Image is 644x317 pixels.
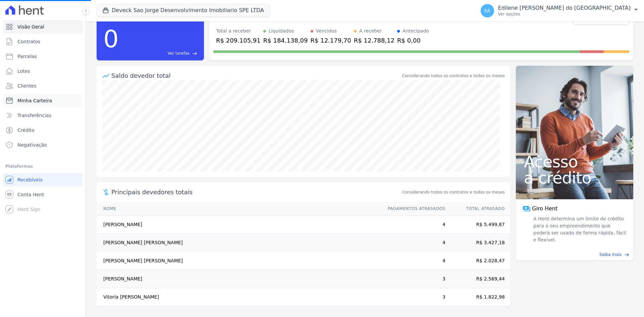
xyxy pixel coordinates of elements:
[97,4,270,17] button: Deveck Sao Jorge Desenvolvimento Imobiliario SPE LTDA
[269,28,294,35] div: Liquidados
[524,170,625,186] span: a crédito
[402,28,429,35] div: Antecipado
[446,252,510,270] td: R$ 2.028,47
[5,162,80,170] div: Plataformas
[17,176,43,183] span: Recebíveis
[17,112,51,119] span: Transferências
[97,270,381,288] td: [PERSON_NAME]
[624,252,629,257] span: east
[3,109,83,122] a: Transferências
[498,5,631,11] p: Edilene [PERSON_NAME] do [GEOGRAPHIC_DATA]
[475,1,644,20] button: EA Edilene [PERSON_NAME] do [GEOGRAPHIC_DATA] Ver opções
[168,50,190,56] span: Ver tarefas
[599,252,622,258] span: Saiba mais
[17,127,35,134] span: Crédito
[3,20,83,34] a: Visão Geral
[381,216,446,234] td: 4
[402,73,505,79] div: Considerando todos os contratos e todos os meses
[17,142,47,148] span: Negativação
[397,36,429,45] div: R$ 0,00
[17,68,30,74] span: Lotes
[402,189,505,195] span: Considerando todos os contratos e todos os meses
[311,36,351,45] div: R$ 12.179,70
[532,215,627,244] span: A Hent determina um limite de crédito para o seu empreendimento que poderá ser usado de forma ráp...
[3,123,83,137] a: Crédito
[17,23,44,30] span: Visão Geral
[3,138,83,152] a: Negativação
[97,288,381,306] td: Vitoria [PERSON_NAME]
[359,28,382,35] div: A receber
[520,252,629,258] a: Saiba mais east
[354,36,394,45] div: R$ 12.788,12
[97,252,381,270] td: [PERSON_NAME] [PERSON_NAME]
[17,83,36,89] span: Clientes
[3,94,83,107] a: Minha Carteira
[192,51,197,56] span: east
[263,36,308,45] div: R$ 184.138,09
[316,28,337,35] div: Vencidos
[3,50,83,63] a: Parcelas
[3,64,83,78] a: Lotes
[484,8,490,13] span: EA
[381,288,446,306] td: 3
[446,270,510,288] td: R$ 2.569,44
[121,50,197,56] a: Ver tarefas east
[216,36,261,45] div: R$ 209.105,91
[532,205,557,213] span: Giro Hent
[446,288,510,306] td: R$ 1.822,98
[446,216,510,234] td: R$ 5.499,87
[3,173,83,187] a: Recebíveis
[3,35,83,48] a: Contratos
[97,202,381,216] th: Nome
[111,188,401,197] span: Principais devedores totais
[97,234,381,252] td: [PERSON_NAME] [PERSON_NAME]
[446,202,510,216] th: Total Atrasado
[381,270,446,288] td: 3
[3,79,83,93] a: Clientes
[111,71,401,80] div: Saldo devedor total
[103,21,119,56] div: 0
[381,234,446,252] td: 4
[17,97,52,104] span: Minha Carteira
[381,252,446,270] td: 4
[498,11,631,17] p: Ver opções
[381,202,446,216] th: Pagamentos Atrasados
[216,28,261,35] div: Total a receber
[97,216,381,234] td: [PERSON_NAME]
[524,154,625,170] span: Acesso
[3,188,83,201] a: Conta Hent
[446,234,510,252] td: R$ 3.427,18
[17,38,40,45] span: Contratos
[17,53,37,60] span: Parcelas
[17,191,44,198] span: Conta Hent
